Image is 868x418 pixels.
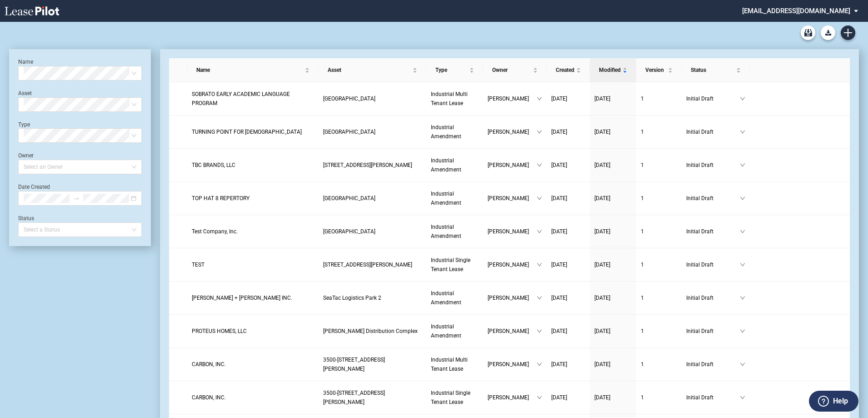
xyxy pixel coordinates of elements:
a: Industrial Single Tenant Lease [431,256,479,274]
a: Test Company, Inc. [192,227,314,236]
span: [DATE] [551,162,567,168]
span: 1 [641,394,644,401]
span: 100 Anderson Avenue [323,262,412,268]
span: CARBON, INC. [192,394,226,401]
span: Dow Business Center [323,195,375,201]
span: [DATE] [594,162,610,168]
a: 1 [641,227,677,236]
span: Industrial Amendment [431,323,461,339]
span: Calaveras Center [323,96,375,102]
a: Industrial Single Tenant Lease [431,388,479,407]
a: TOP HAT 8 REPERTORY [192,194,314,203]
span: Industrial Multi Tenant Lease [431,357,468,372]
a: [GEOGRAPHIC_DATA] [323,227,422,236]
a: Archive [801,25,815,40]
span: Created [556,65,574,75]
span: Asset [328,65,411,75]
span: 1 [641,195,644,201]
span: Industrial Amendment [431,157,461,173]
span: Industrial Amendment [431,191,461,206]
a: [DATE] [594,360,632,369]
span: Industrial Multi Tenant Lease [431,91,468,106]
a: [DATE] [551,127,585,136]
button: Download Blank Form [821,25,835,40]
span: down [740,362,745,367]
a: SeaTac Logistics Park 2 [323,293,422,302]
span: down [740,196,745,201]
span: down [537,395,542,400]
a: Industrial Amendment [431,322,479,340]
span: down [537,295,542,301]
span: [PERSON_NAME] [488,161,537,170]
span: Industrial Amendment [431,124,461,140]
a: [GEOGRAPHIC_DATA] [323,194,422,203]
span: [PERSON_NAME] [488,194,537,203]
a: SOBRATO EARLY ACADEMIC LANGUAGE PROGRAM [192,90,314,108]
a: [PERSON_NAME] + [PERSON_NAME] INC. [192,293,314,302]
a: 1 [641,393,677,402]
span: Initial Draft [686,127,740,136]
a: PROTEUS HOMES, LLC [192,327,314,336]
span: Type [435,65,468,75]
span: 3500-3520 Thomas Road [323,390,385,405]
span: [DATE] [551,262,567,268]
span: [PERSON_NAME] [488,227,537,236]
span: [DATE] [551,195,567,201]
span: TURNING POINT FOR GOD [192,129,302,135]
a: [GEOGRAPHIC_DATA] [323,94,422,103]
a: [STREET_ADDRESS][PERSON_NAME] [323,161,422,170]
md-menu: Download Blank Form List [818,25,838,40]
a: [DATE] [551,293,585,302]
span: SeaTac Logistics Park 2 [323,295,381,301]
a: Industrial Multi Tenant Lease [431,355,479,373]
a: [DATE] [594,327,632,336]
span: TBC BRANDS, LLC [192,162,235,168]
span: [DATE] [551,328,567,334]
span: Owner [492,65,531,75]
a: [DATE] [594,293,632,302]
label: Status [18,215,34,222]
span: 1 [641,295,644,301]
span: [PERSON_NAME] [488,127,537,136]
span: [PERSON_NAME] [488,327,537,336]
span: [PERSON_NAME] [488,360,537,369]
span: [PERSON_NAME] [488,393,537,402]
span: swap-right [73,195,80,201]
span: CARBON, INC. [192,361,226,368]
span: down [740,262,745,267]
span: down [740,328,745,334]
span: [DATE] [594,361,610,368]
a: TEST [192,260,314,269]
a: [DATE] [551,360,585,369]
span: Initial Draft [686,194,740,203]
span: Initial Draft [686,360,740,369]
span: down [740,229,745,234]
span: Dupont Industrial Center [323,129,375,135]
a: [DATE] [594,393,632,402]
label: Asset [18,90,32,96]
span: Industrial Amendment [431,224,461,239]
a: [DATE] [594,260,632,269]
span: [DATE] [551,96,567,102]
a: 1 [641,260,677,269]
span: down [537,129,542,135]
th: Asset [319,58,426,82]
span: down [537,96,542,101]
span: Initial Draft [686,227,740,236]
span: [DATE] [594,129,610,135]
a: [PERSON_NAME] Distribution Complex [323,327,422,336]
span: [DATE] [594,195,610,201]
span: 1 [641,262,644,268]
span: Modified [599,65,621,75]
a: 1 [641,127,677,136]
span: TOP HAT 8 REPERTORY [192,195,249,201]
span: Initial Draft [686,94,740,103]
span: down [537,162,542,168]
span: [PERSON_NAME] [488,94,537,103]
span: 3500-3520 Thomas Road [323,357,385,372]
th: Modified [590,58,636,82]
span: [DATE] [594,394,610,401]
span: [DATE] [594,262,610,268]
a: 1 [641,327,677,336]
a: [DATE] [594,227,632,236]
